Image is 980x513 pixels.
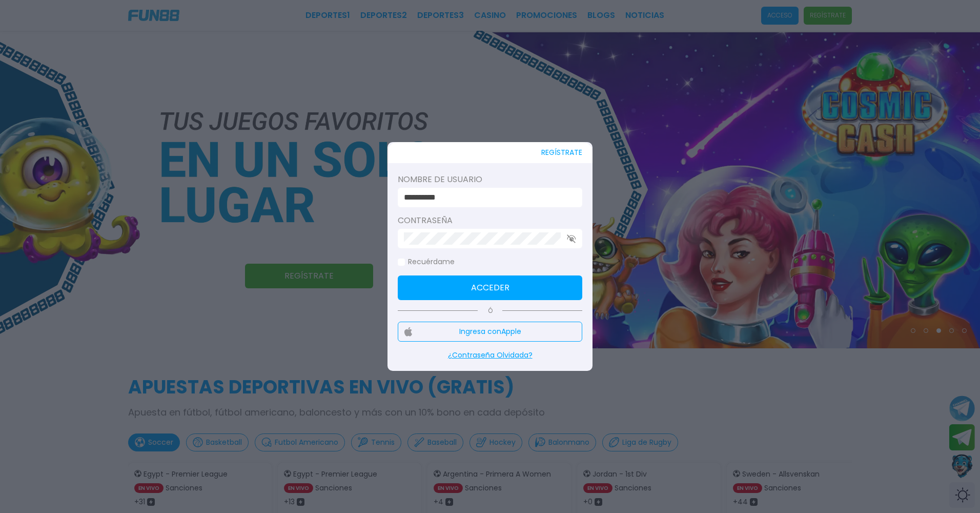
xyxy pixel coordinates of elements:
[541,142,582,163] button: REGÍSTRATE
[398,350,582,361] p: ¿Contraseña Olvidada?
[398,173,582,186] label: Nombre de usuario
[398,306,582,315] p: Ó
[398,275,582,300] button: Acceder
[398,214,582,227] label: Contraseña
[398,256,455,267] label: Recuérdame
[398,322,582,342] button: Ingresa conApple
